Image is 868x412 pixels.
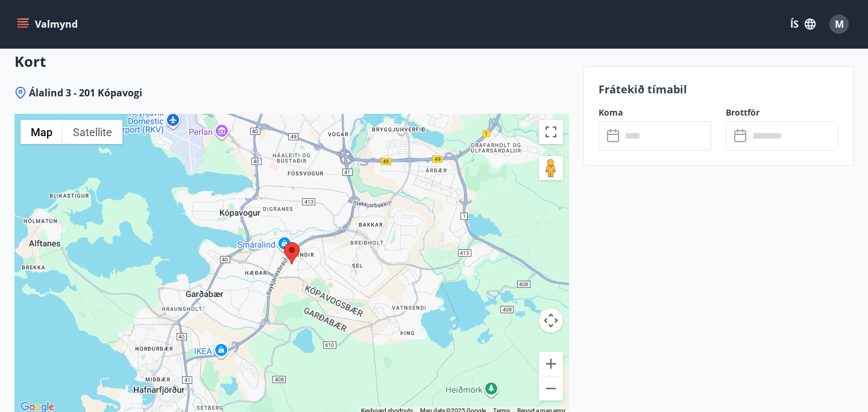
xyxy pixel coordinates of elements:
button: Map camera controls [539,308,563,332]
span: Álalind 3 - 201 Kópavogi [29,86,142,99]
button: Show street map [20,120,63,144]
h3: Kort [14,51,569,72]
label: Koma [599,107,711,119]
button: ÍS [784,13,822,35]
label: Brottför [726,107,838,119]
button: Zoom out [539,376,563,401]
button: Toggle fullscreen view [539,120,563,144]
button: Show satellite imagery [63,120,122,144]
button: Zoom in [539,352,563,376]
span: M [835,17,844,31]
button: menu [14,13,83,35]
p: Frátekið tímabil [599,81,838,97]
button: Drag Pegman onto the map to open Street View [539,156,563,180]
button: M [825,10,854,39]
